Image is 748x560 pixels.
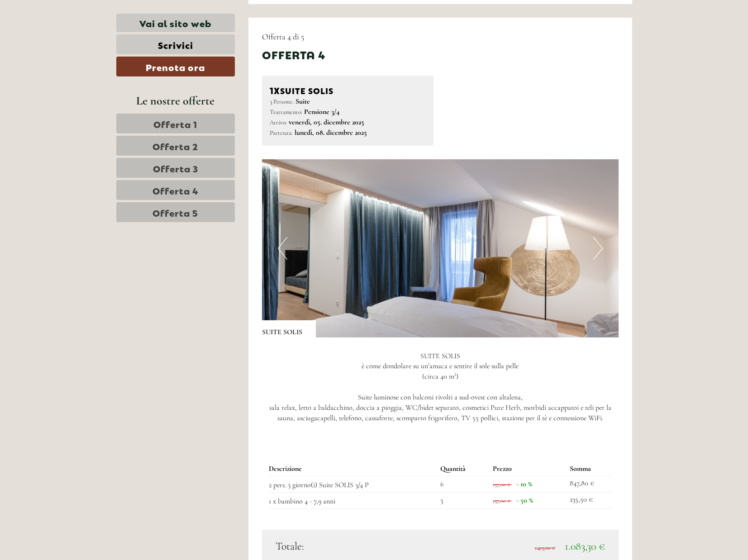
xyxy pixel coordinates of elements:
div: SUITE SOLIS [270,83,426,96]
span: 1.413,00 € [535,545,555,551]
button: Next [593,237,603,260]
span: Offerta 4 [152,184,199,196]
span: Offerta 5 [152,206,198,218]
b: Suite [295,97,310,106]
span: Offerta 2 [152,139,198,152]
b: venerdì, 05. dicembre 2025 [289,118,364,127]
a: Vai al sito web [116,14,235,32]
span: Offerta 4 di 5 [262,32,304,42]
b: lunedì, 08. dicembre 2025 [295,128,367,137]
span: - 10 % [516,479,532,489]
a: Prenota ora [116,57,235,76]
td: 6 [437,476,490,493]
th: Descrizione [269,462,437,476]
b: Pensione 3/4 [304,107,339,116]
small: Partenza: [270,129,293,137]
div: Offerta 4 [262,47,325,62]
th: Quantità [437,462,490,476]
td: 1 x bambino 4 - 7,9 anni [269,493,437,509]
span: Offerta 3 [153,161,198,174]
th: Prezzo [489,462,566,476]
span: - 50 % [516,496,533,505]
small: 3 Persone: [270,98,294,105]
span: 1.083,30 € [565,540,605,553]
div: Le nostre offerte [116,92,235,109]
td: 3 [437,493,490,509]
span: 157,00 € [493,481,510,488]
td: 235,50 € [566,493,611,509]
p: SUITE SOLIS è come dondolare su un’amaca e sentire il sole sulla pelle (circa 40 m²) Suite lumino... [262,351,619,423]
small: Arrivo: [270,119,287,126]
div: Totale: [269,539,440,554]
td: 2 pers. 3 giorno(i) Suite SOLIS 3/4 P [269,476,437,493]
td: 847,80 € [566,476,611,493]
div: SUITE SOLIS [262,320,316,337]
span: 157,00 € [493,498,510,504]
a: Scrivici [116,34,235,54]
th: Somma [566,462,611,476]
span: Offerta 1 [153,117,197,130]
button: Previous [278,237,287,260]
img: image [262,159,619,337]
b: 1x [270,83,280,96]
small: Trattamento: [270,108,302,116]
